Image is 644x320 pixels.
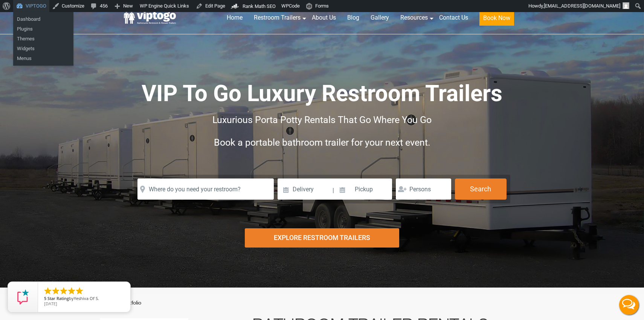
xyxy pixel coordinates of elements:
[44,295,46,301] span: 5
[396,178,451,200] input: Persons
[243,3,276,9] span: Rank Math SEO
[433,9,474,26] a: Contact Us
[47,295,69,301] span: Star Rating
[43,286,52,295] li: 
[142,80,502,107] span: VIP To Go Luxury Restroom Trailers
[44,301,57,306] span: [DATE]
[13,44,73,54] a: Widgets
[214,137,430,148] span: Book a portable bathroom trailer for your next event.
[306,9,342,26] a: About Us
[479,11,514,26] button: Book Now
[13,54,73,63] a: Menus
[44,296,124,302] span: by
[614,290,644,320] button: Live Chat
[212,114,432,125] span: Luxurious Porta Potty Rentals That Go Where You Go
[13,24,73,34] a: Plugins
[13,14,73,24] a: Dashboard
[365,9,395,26] a: Gallery
[248,9,306,26] a: Restroom Trailers
[333,178,334,203] span: |
[59,286,68,295] li: 
[13,32,73,66] ul: VIPTOGO
[13,34,73,44] a: Themes
[342,9,365,26] a: Blog
[51,286,60,295] li: 
[245,228,399,248] div: Explore Restroom Trailers
[13,12,73,36] ul: VIPTOGO
[137,178,274,200] input: Where do you need your restroom?
[455,178,507,200] button: Search
[67,286,76,295] li: 
[335,178,392,200] input: Pickup
[474,9,520,30] a: Book Now
[395,9,433,26] a: Resources
[278,178,331,200] input: Delivery
[15,289,31,305] img: Review Rating
[544,3,620,9] span: [EMAIL_ADDRESS][DOMAIN_NAME]
[75,286,84,295] li: 
[221,9,248,26] a: Home
[74,295,99,301] span: Yeshiva Of S.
